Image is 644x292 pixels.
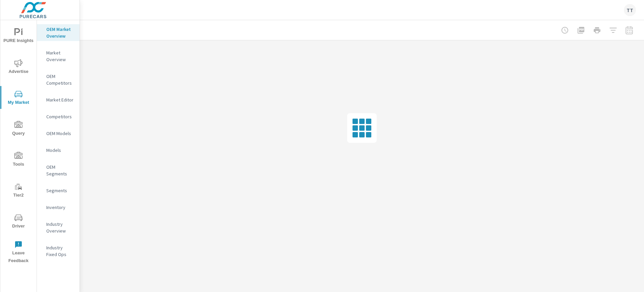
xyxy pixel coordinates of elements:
p: Inventory [46,204,74,211]
p: Segments [46,187,74,194]
div: Models [37,145,79,155]
span: Tools [2,152,35,168]
p: Competitors [46,113,74,120]
div: Market Overview [37,48,79,65]
span: Driver [2,214,35,230]
p: Industry Overview [46,221,74,234]
p: OEM Models [46,130,74,137]
div: TT [624,4,636,16]
div: OEM Market Overview [37,24,79,41]
div: Inventory [37,202,79,212]
span: Advertise [2,59,35,76]
p: Models [46,147,74,154]
div: nav menu [0,20,37,267]
span: My Market [2,90,35,107]
p: OEM Segments [46,164,74,177]
p: Market Overview [46,49,74,63]
div: OEM Segments [37,162,79,179]
div: OEM Models [37,128,79,138]
p: Industry Fixed Ops [46,244,74,258]
div: Competitors [37,112,79,122]
div: Market Editor [37,95,79,105]
span: PURE Insights [2,28,35,45]
p: Market Editor [46,96,74,103]
div: Industry Fixed Ops [37,243,79,259]
span: Tier2 [2,183,35,199]
p: OEM Competitors [46,73,74,86]
div: Segments [37,185,79,196]
span: Query [2,121,35,137]
div: OEM Competitors [37,71,79,88]
div: Industry Overview [37,219,79,236]
span: Leave Feedback [2,241,35,265]
p: OEM Market Overview [46,26,74,39]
